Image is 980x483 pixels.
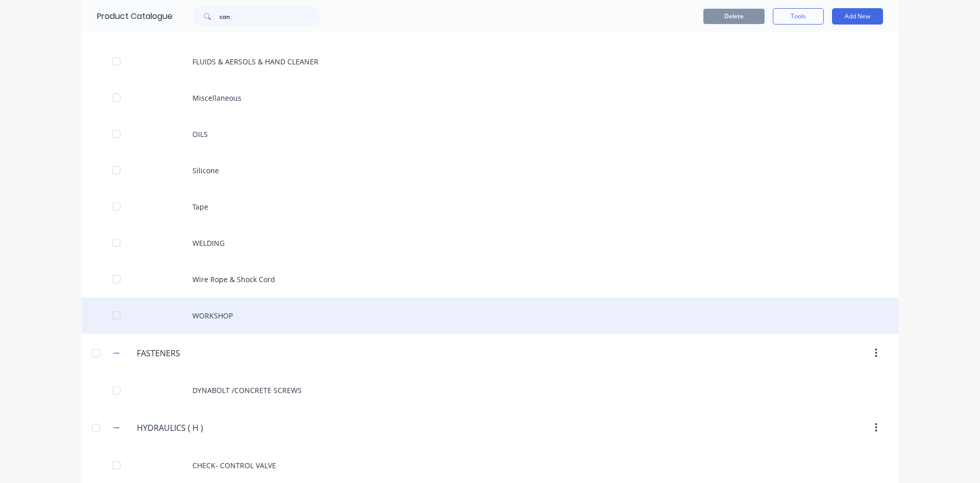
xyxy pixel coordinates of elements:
[137,422,258,434] input: Enter category name
[82,225,898,261] div: WELDING
[82,116,898,152] div: OILS
[832,8,883,25] button: Add New
[82,372,898,408] div: DYNABOLT /CONCRETE SCREWS
[82,152,898,189] div: Silicone
[82,80,898,116] div: Miscellaneous
[82,43,898,80] div: FLUIDS & AERSOLS & HAND CLEANER
[703,9,765,24] button: Delete
[82,189,898,225] div: Tape
[82,261,898,297] div: Wire Rope & Shock Cord
[773,8,824,25] button: Tools
[137,347,258,359] input: Enter category name
[219,6,321,27] input: Search...
[82,297,898,334] div: WORKSHOP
